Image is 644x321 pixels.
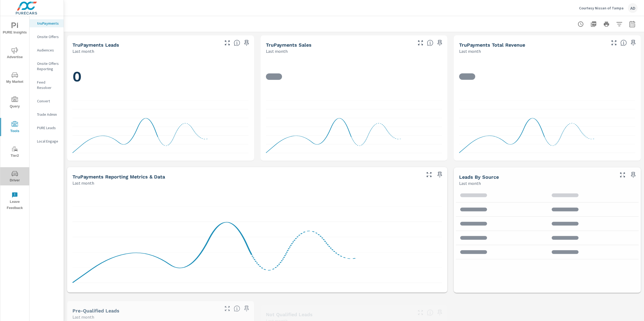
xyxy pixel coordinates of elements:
div: Convert [30,97,64,105]
p: Last month [72,314,94,320]
div: Trade Admin [30,110,64,118]
span: A basic review has been done and approved the credit worthiness of the lead by the configured cre... [234,305,240,312]
p: PURE Leads [37,125,59,130]
span: Save this to your personalized report [436,308,444,317]
p: Last month [266,48,288,54]
span: Advertise [2,47,28,60]
span: A basic review has been done and has not approved the credit worthiness of the lead by the config... [427,309,433,316]
h5: truPayments Total Revenue [459,42,525,48]
h1: 0 [72,68,249,86]
span: Total revenue from sales matched to a truPayments lead. [Source: This data is sourced from the de... [620,40,627,46]
div: Local Engage [30,137,64,145]
div: PURE Leads [30,124,64,132]
button: Make Fullscreen [610,39,618,47]
span: PURE Insights [2,23,28,36]
span: Save this to your personalized report [242,39,251,47]
div: nav menu [0,16,29,213]
span: Leave Feedback [2,192,28,211]
button: Make Fullscreen [416,308,425,317]
div: AD [628,3,638,13]
h5: Pre-Qualified Leads [72,308,119,313]
p: Onsite Offers [37,34,59,39]
p: Last month [459,48,481,54]
button: Make Fullscreen [223,304,232,313]
button: Apply Filters [614,19,625,29]
p: truPayments [37,21,59,26]
h5: Not Qualified Leads [266,312,313,317]
span: My Market [2,72,28,85]
span: Query [2,96,28,110]
div: Onsite Offers Reporting [30,59,64,73]
span: Tier2 [2,146,28,159]
button: Select Date Range [627,19,638,29]
h5: truPayments Reporting Metrics & Data [72,174,165,180]
button: Make Fullscreen [425,170,433,179]
p: Feed Resolver [37,80,59,90]
h5: Leads By Source [459,174,499,180]
p: Onsite Offers Reporting [37,61,59,72]
span: Save this to your personalized report [629,39,638,47]
button: Make Fullscreen [223,39,232,47]
span: Save this to your personalized report [436,170,444,179]
div: Onsite Offers [30,33,64,41]
p: Courtesy Nissan of Tampa [579,6,624,10]
p: Trade Admin [37,112,59,117]
p: Local Engage [37,139,59,144]
span: Driver [2,170,28,184]
div: truPayments [30,19,64,27]
span: Tools [2,121,28,134]
button: "Export Report to PDF" [588,19,599,29]
p: Audiences [37,47,59,53]
button: Print Report [601,19,612,29]
p: Last month [72,180,94,186]
div: Feed Resolver [30,78,64,92]
span: Number of sales matched to a truPayments lead. [Source: This data is sourced from the dealer's DM... [427,40,433,46]
p: Last month [72,48,94,54]
button: Make Fullscreen [618,171,627,179]
span: Save this to your personalized report [629,171,638,179]
h5: truPayments Leads [72,42,119,48]
span: Save this to your personalized report [242,304,251,313]
p: Convert [37,98,59,104]
p: Last month [459,180,481,186]
button: Make Fullscreen [416,39,425,47]
span: Save this to your personalized report [436,39,444,47]
span: The number of truPayments leads. [234,40,240,46]
div: Audiences [30,46,64,54]
h5: truPayments Sales [266,42,312,48]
